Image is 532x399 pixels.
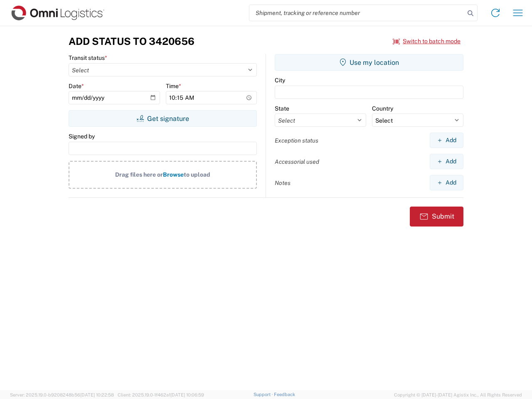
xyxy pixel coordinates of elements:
[69,35,195,47] h3: Add Status to 3420656
[170,392,204,397] span: [DATE] 10:06:59
[430,154,463,169] button: Add
[394,391,522,399] span: Copyright © [DATE]-[DATE] Agistix Inc., All Rights Reserved
[184,171,210,178] span: to upload
[275,76,285,84] label: City
[69,54,107,62] label: Transit status
[69,82,84,90] label: Date
[166,82,181,90] label: Time
[275,158,319,165] label: Accessorial used
[163,171,184,178] span: Browse
[80,392,114,397] span: [DATE] 10:22:58
[249,5,465,21] input: Shipment, tracking or reference number
[410,207,463,227] button: Submit
[115,171,163,178] span: Drag files here or
[275,137,318,144] label: Exception status
[254,392,274,397] a: Support
[430,175,463,190] button: Add
[393,34,461,48] button: Switch to batch mode
[274,392,295,397] a: Feedback
[372,105,393,112] label: Country
[275,179,291,187] label: Notes
[275,54,463,71] button: Use my location
[275,105,289,112] label: State
[118,392,204,397] span: Client: 2025.19.0-1f462a1
[430,133,463,148] button: Add
[69,110,257,127] button: Get signature
[69,133,95,140] label: Signed by
[10,392,114,397] span: Server: 2025.19.0-b9208248b56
